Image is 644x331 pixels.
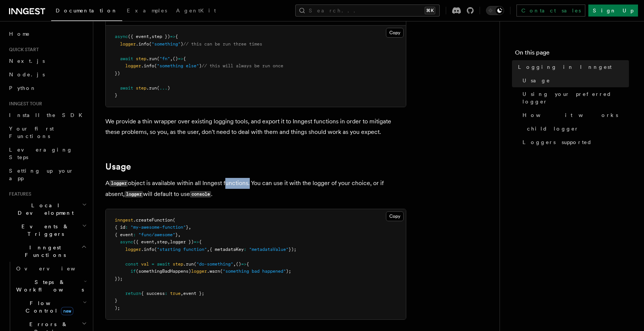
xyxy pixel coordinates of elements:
[9,85,36,91] span: Python
[120,85,133,91] span: await
[109,180,128,187] code: logger
[157,261,170,267] span: await
[105,161,131,172] a: Usage
[249,247,289,252] span: "metadataValue"
[149,34,152,39] span: ,
[131,225,186,230] span: "my-awesome-function"
[9,30,30,38] span: Home
[9,126,54,139] span: Your first Functions
[518,63,612,71] span: Logging in Inngest
[386,211,404,221] button: Copy
[6,54,88,68] a: Next.js
[295,5,440,17] button: Search...⌘K
[524,122,629,135] a: child logger
[386,28,404,38] button: Copy
[16,266,94,272] span: Overview
[6,122,88,143] a: Your first Functions
[115,93,117,98] span: }
[154,239,157,244] span: ,
[141,291,165,296] span: { success
[199,63,202,68] span: )
[115,276,123,281] span: });
[61,307,73,315] span: new
[6,27,88,41] a: Home
[196,261,233,267] span: "do-something"
[154,247,157,252] span: (
[207,247,210,252] span: ,
[146,56,157,61] span: .run
[183,291,204,296] span: event };
[115,34,128,39] span: async
[141,63,154,68] span: .info
[141,247,154,252] span: .info
[173,217,175,223] span: (
[115,232,133,237] span: { event
[136,269,191,274] span: (somethingBadHappens)
[172,2,220,20] a: AgentKit
[210,247,244,252] span: { metadataKey
[173,261,183,267] span: step
[159,56,170,61] span: "fn"
[105,178,406,200] p: A object is available within all Inngest functions. You can use it with the logger of your choice...
[516,5,585,17] a: Contact sales
[519,135,629,149] a: Loggers supported
[125,63,141,68] span: logger
[181,41,183,47] span: )
[6,223,82,238] span: Events & Triggers
[13,299,83,314] span: Flow Control
[115,298,117,303] span: }
[515,60,629,74] a: Logging in Inngest
[588,5,638,17] a: Sign Up
[6,164,88,185] a: Setting up your app
[194,261,196,267] span: (
[170,239,194,244] span: logger })
[9,58,45,64] span: Next.js
[236,261,241,267] span: ()
[522,77,550,84] span: Usage
[159,85,167,91] span: ...
[152,261,154,267] span: =
[6,101,42,107] span: Inngest tour
[175,34,178,39] span: {
[128,34,149,39] span: ({ event
[115,217,133,223] span: inngest
[220,269,223,274] span: (
[131,269,136,274] span: if
[202,63,283,68] span: // this will always be run once
[244,247,246,252] span: :
[152,34,170,39] span: step })
[519,108,629,122] a: How it works
[289,247,296,252] span: });
[178,232,181,237] span: ,
[152,41,181,47] span: "something"
[207,269,220,274] span: .warn
[133,239,154,244] span: ({ event
[167,85,170,91] span: )
[141,261,149,267] span: val
[9,71,45,77] span: Node.js
[6,108,88,122] a: Install the SDK
[519,74,629,87] a: Usage
[178,56,183,61] span: =>
[167,239,170,244] span: ,
[13,296,88,317] button: Flow Controlnew
[120,41,136,47] span: logger
[138,232,175,237] span: "func/awesome"
[122,2,172,20] a: Examples
[199,239,202,244] span: {
[6,191,31,197] span: Features
[183,41,262,47] span: // this can be run three times
[190,191,211,197] code: console
[136,41,149,47] span: .info
[154,63,157,68] span: (
[157,239,167,244] span: step
[170,291,181,296] span: true
[6,81,88,95] a: Python
[136,85,146,91] span: step
[125,247,141,252] span: logger
[165,291,167,296] span: :
[146,85,157,91] span: .run
[6,68,88,81] a: Node.js
[120,239,133,244] span: async
[173,56,178,61] span: ()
